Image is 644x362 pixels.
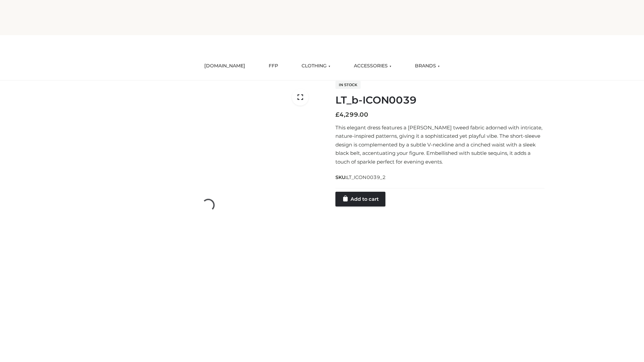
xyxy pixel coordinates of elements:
[335,173,386,181] span: SKU:
[335,111,339,118] span: £
[335,123,544,166] p: This elegant dress features a [PERSON_NAME] tweed fabric adorned with intricate, nature-inspired ...
[349,59,396,73] a: ACCESSORIES
[335,94,544,106] h1: LT_b-ICON0039
[410,59,445,73] a: BRANDS
[346,174,386,180] span: LT_ICON0039_2
[335,111,368,118] bdi: 4,299.00
[335,192,385,206] a: Add to cart
[297,59,335,73] a: CLOTHING
[199,59,250,73] a: [DOMAIN_NAME]
[335,81,361,89] span: In stock
[264,59,283,73] a: FFP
